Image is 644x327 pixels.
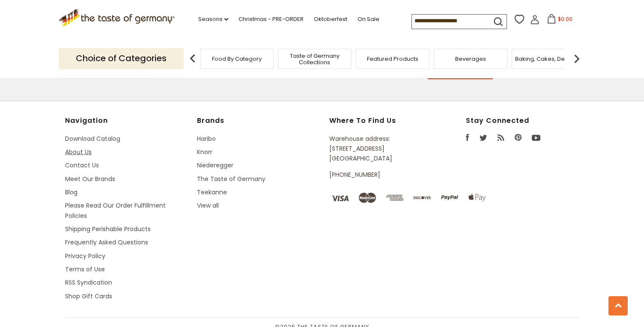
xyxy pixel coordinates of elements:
[367,56,418,62] a: Featured Products
[329,116,427,125] h4: Where to find us
[197,148,212,156] a: Knorr
[197,188,227,196] a: Teekanne
[65,292,112,300] a: Shop Gift Cards
[541,14,578,27] button: $0.00
[65,225,151,233] a: Shipping Perishable Products
[59,48,184,69] p: Choice of Categories
[65,278,112,287] a: RSS Syndication
[212,56,262,62] a: Food By Category
[65,148,92,156] a: About Us
[466,116,579,125] h4: Stay Connected
[558,15,572,23] span: $0.00
[65,188,78,196] a: Blog
[197,116,320,125] h4: Brands
[197,175,265,183] a: The Taste of Germany
[197,161,233,169] a: Niederegger
[197,201,219,210] a: View all
[314,15,347,24] a: Oktoberfest
[184,50,201,67] img: previous arrow
[568,50,585,67] img: next arrow
[280,53,349,65] a: Taste of Germany Collections
[515,56,581,62] a: Baking, Cakes, Desserts
[455,56,486,62] a: Beverages
[65,201,166,220] a: Please Read Our Order Fulfillment Policies
[65,175,115,183] a: Meet Our Brands
[358,15,379,24] a: On Sale
[65,161,99,169] a: Contact Us
[65,265,105,273] a: Terms of Use
[197,134,216,143] a: Haribo
[329,134,427,164] p: Warehouse address: [STREET_ADDRESS] [GEOGRAPHIC_DATA]
[65,238,148,247] a: Frequently Asked Questions
[198,15,228,24] a: Seasons
[239,15,304,24] a: Christmas - PRE-ORDER
[65,134,120,143] a: Download Catalog
[65,116,188,125] h4: Navigation
[65,252,105,260] a: Privacy Policy
[329,170,427,180] p: [PHONE_NUMBER]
